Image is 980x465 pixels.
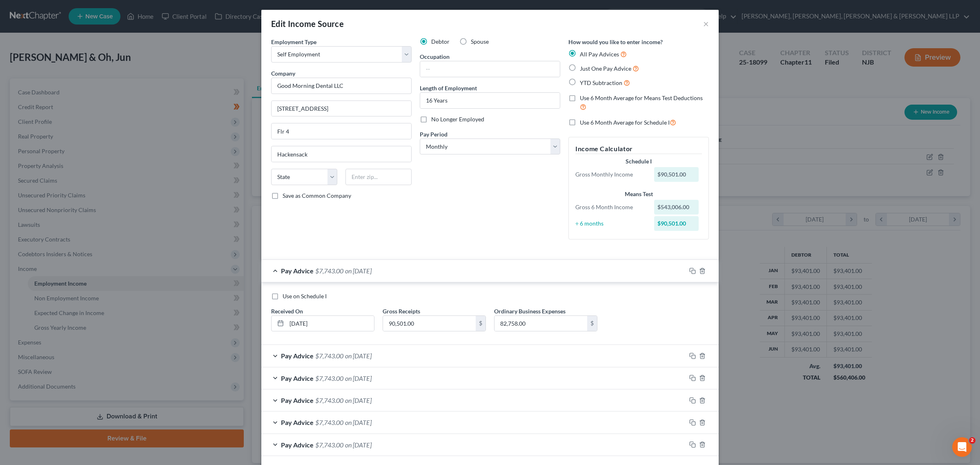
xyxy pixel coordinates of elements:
[281,396,314,404] span: Pay Advice
[281,352,314,360] span: Pay Advice
[271,70,295,77] span: Company
[580,119,670,126] span: Use 6 Month Average for Schedule I
[281,441,314,449] span: Pay Advice
[315,352,343,360] span: $7,743.00
[580,65,631,72] span: Just One Pay Advice
[345,352,372,360] span: on [DATE]
[494,307,566,315] label: Ordinary Business Expenses
[287,316,374,331] input: MM/DD/YYYY
[587,316,597,331] div: $
[494,316,587,331] input: 0.00
[580,94,703,101] span: Use 6 Month Average for Means Test Deductions
[420,52,450,61] label: Occupation
[580,51,619,58] span: All Pay Advices
[575,144,702,154] h5: Income Calculator
[345,169,412,185] input: Enter zip...
[969,437,976,444] span: 2
[420,61,560,77] input: --
[654,200,699,215] div: $543,006.00
[703,19,709,29] button: ×
[281,267,314,275] span: Pay Advice
[271,78,412,94] input: Search company by name...
[345,441,372,449] span: on [DATE]
[383,316,476,331] input: 0.00
[315,441,343,449] span: $7,743.00
[345,374,372,382] span: on [DATE]
[271,308,303,315] span: Received On
[315,374,343,382] span: $7,743.00
[420,131,448,138] span: Pay Period
[571,219,650,228] div: ÷ 6 months
[571,203,650,211] div: Gross 6 Month Income
[654,216,699,231] div: $90,501.00
[271,18,344,29] div: Edit Income Source
[420,84,477,92] label: Length of Employment
[315,267,343,275] span: $7,743.00
[575,157,702,165] div: Schedule I
[568,38,663,46] label: How would you like to enter income?
[272,101,411,116] input: Enter address...
[272,123,411,139] input: Unit, Suite, etc...
[315,396,343,404] span: $7,743.00
[281,374,314,382] span: Pay Advice
[654,167,699,182] div: $90,501.00
[315,418,343,426] span: $7,743.00
[283,293,327,300] span: Use on Schedule I
[345,396,372,404] span: on [DATE]
[431,116,484,123] span: No Longer Employed
[431,38,450,45] span: Debtor
[383,307,420,315] label: Gross Receipts
[283,192,351,199] span: Save as Common Company
[420,93,560,108] input: ex: 2 years
[580,79,622,86] span: YTD Subtraction
[952,437,972,457] iframe: Intercom live chat
[345,418,372,426] span: on [DATE]
[571,170,650,179] div: Gross Monthly Income
[476,316,486,331] div: $
[575,190,702,198] div: Means Test
[471,38,489,45] span: Spouse
[272,146,411,162] input: Enter city...
[281,418,314,426] span: Pay Advice
[345,267,372,275] span: on [DATE]
[271,38,316,45] span: Employment Type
